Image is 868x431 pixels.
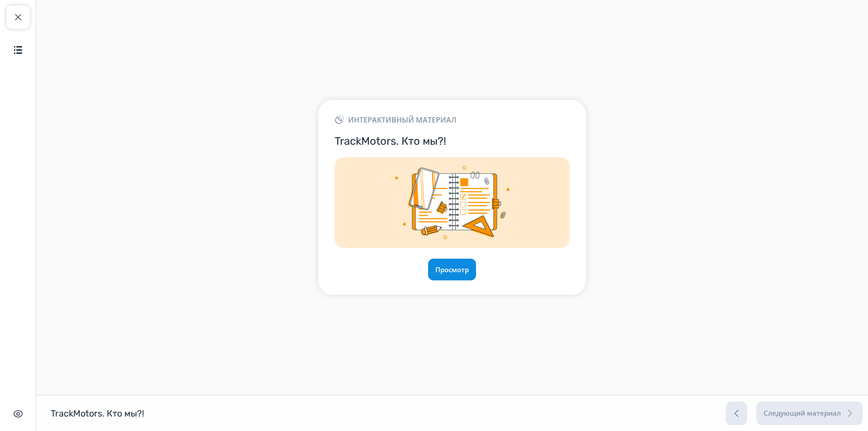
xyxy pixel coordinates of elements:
[335,134,570,148] h3: TrackMotors. Кто мы?!
[428,259,476,280] button: Просмотр
[335,114,570,125] div: Интерактивный материал
[13,408,24,419] img: Скрыть интерфейс
[51,407,144,419] h1: TrackMotors. Кто мы?!
[13,44,24,55] img: Содержание
[335,157,570,248] img: Img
